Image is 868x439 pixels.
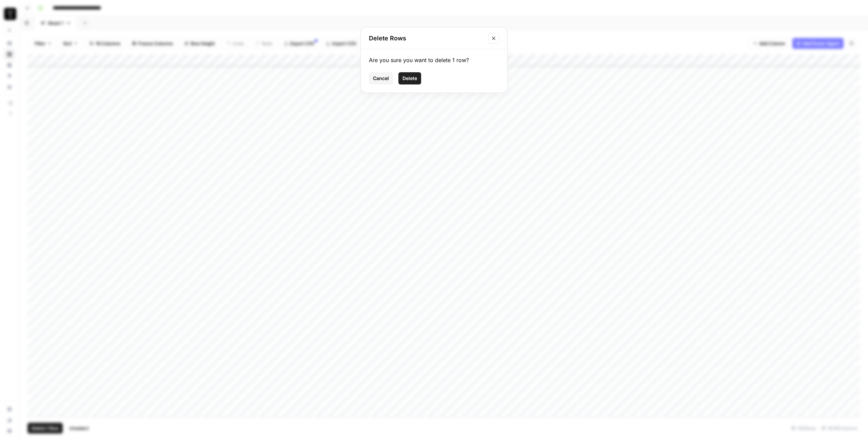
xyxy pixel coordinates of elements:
button: Delete [398,72,421,84]
div: Are you sure you want to delete 1 row? [369,56,499,64]
span: Cancel [373,75,389,82]
button: Cancel [369,72,393,84]
h2: Delete Rows [369,34,484,43]
span: Delete [402,75,417,82]
button: Close modal [488,33,499,44]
